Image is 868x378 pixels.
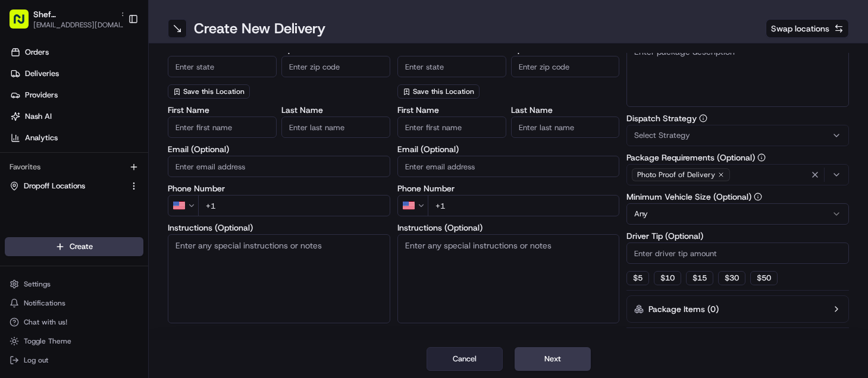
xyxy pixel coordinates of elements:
a: 📗Knowledge Base [7,229,96,250]
label: Email (Optional) [397,145,620,153]
span: Orders [25,47,49,58]
label: Phone Number [397,184,620,193]
span: Providers [25,90,58,100]
span: Knowledge Base [24,234,91,245]
button: [EMAIL_ADDRESS][DOMAIN_NAME] [33,20,129,30]
button: Minimum Vehicle Size (Optional) [754,193,762,201]
span: Nash AI [25,111,52,122]
span: Settings [24,279,51,289]
label: Minimum Vehicle Size (Optional) [626,193,849,201]
input: Enter email address [168,156,390,177]
button: Package Requirements (Optional) [757,153,766,162]
p: Welcome 👋 [12,48,217,67]
span: Create [70,241,93,252]
button: Toggle Theme [5,333,143,349]
input: Enter phone number [428,195,620,216]
input: Enter zip code [281,56,390,77]
button: Create [5,237,143,256]
input: Clear [31,77,196,89]
button: Chat with us! [5,314,143,330]
label: Dispatch Strategy [626,114,849,122]
a: Dropoff Locations [10,181,124,191]
span: Save this Location [413,87,474,96]
span: Dropoff Locations [24,181,85,191]
button: Shef [GEOGRAPHIC_DATA] [33,8,115,20]
div: 💻 [101,235,110,244]
button: See all [184,152,217,166]
label: First Name [397,106,506,114]
img: Shef Support [12,173,31,192]
input: Enter driver tip amount [626,242,849,264]
label: Driver Tip (Optional) [626,232,849,240]
span: Select Strategy [634,130,690,141]
a: Nash AI [5,107,148,126]
a: Orders [5,43,148,62]
label: First Name [168,106,277,114]
button: Swap locations [766,19,849,38]
input: Enter state [168,56,277,77]
button: Photo Proof of Delivery [626,164,849,185]
span: Pylon [118,263,144,272]
button: Cancel [427,347,503,371]
button: Next [515,347,591,371]
span: [DATE] [92,184,117,194]
h1: Create New Delivery [194,19,325,38]
span: Log out [24,355,48,365]
button: Save this Location [397,84,480,99]
input: Enter zip code [511,56,620,77]
input: Enter first name [397,116,506,138]
button: Shef [GEOGRAPHIC_DATA][EMAIL_ADDRESS][DOMAIN_NAME] [5,5,123,33]
span: Toggle Theme [24,336,71,346]
button: Package Items (0) [626,295,849,323]
span: API Documentation [112,234,191,245]
button: Dropoff Locations [5,177,143,196]
button: Log out [5,352,143,368]
label: Email (Optional) [168,145,390,153]
input: Enter first name [168,116,277,138]
span: Photo Proof of Delivery [637,170,715,179]
button: Start new chat [202,117,217,131]
input: Enter email address [397,156,620,177]
a: Deliveries [5,64,148,83]
span: Save this Location [183,87,245,96]
input: Enter phone number [198,195,390,216]
span: • [86,184,90,194]
div: 📗 [12,235,21,244]
label: Zip Code [281,45,390,53]
button: $10 [654,271,681,285]
label: Instructions (Optional) [168,223,390,232]
button: Settings [5,276,143,292]
span: Notifications [24,298,65,308]
button: $15 [686,271,713,285]
label: Zip Code [511,45,620,53]
label: Package Items ( 0 ) [648,303,719,315]
span: Swap locations [771,23,829,34]
input: Enter last name [281,116,390,138]
img: 1736555255976-a54dd68f-1ca7-489b-9aae-adbdc363a1c4 [12,114,33,135]
div: Start new chat [54,114,195,125]
a: Analytics [5,128,148,147]
label: State [168,45,277,53]
input: Enter state [397,56,506,77]
button: Dispatch Strategy [699,114,707,122]
button: $5 [626,271,649,285]
button: Notifications [5,295,143,311]
button: $50 [750,271,778,285]
label: State [397,45,506,53]
label: Last Name [511,106,620,114]
span: Deliveries [25,68,59,79]
span: Shef Support [37,184,83,194]
a: 💻API Documentation [96,229,196,250]
img: 8571987876998_91fb9ceb93ad5c398215_72.jpg [25,114,46,135]
div: We're available if you need us! [54,125,164,135]
span: Analytics [25,133,58,143]
button: Select Strategy [626,125,849,146]
a: Powered byPylon [84,262,144,272]
span: Chat with us! [24,317,67,327]
input: Enter last name [511,116,620,138]
a: Providers [5,86,148,105]
label: Phone Number [168,184,390,193]
label: Package Requirements (Optional) [626,153,849,162]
